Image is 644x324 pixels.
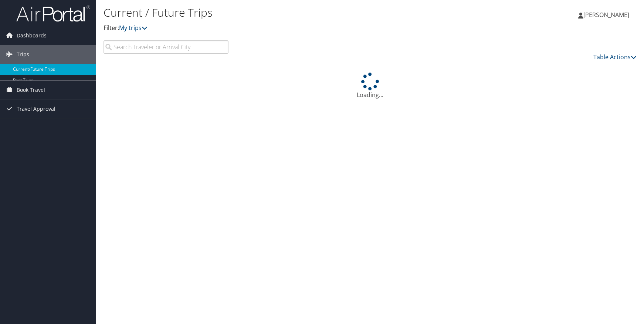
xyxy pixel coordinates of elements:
div: Loading... [104,73,637,99]
a: [PERSON_NAME] [578,4,637,26]
span: Book Travel [17,81,45,99]
h1: Current / Future Trips [104,5,459,20]
input: Search Traveler or Arrival City [104,40,228,54]
a: My trips [119,24,148,32]
span: Trips [17,45,29,64]
span: Travel Approval [17,100,55,118]
a: Table Actions [593,53,637,61]
p: Filter: [104,23,459,33]
span: [PERSON_NAME] [583,11,629,19]
span: Dashboards [17,26,47,45]
img: airportal-logo.png [16,5,90,22]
